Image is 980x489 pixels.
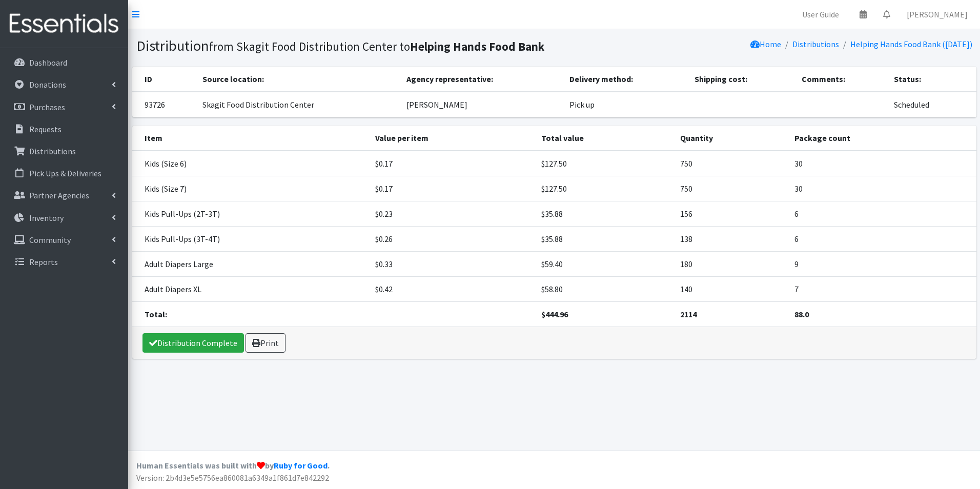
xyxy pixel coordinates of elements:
p: Reports [29,257,58,267]
a: Pick Ups & Deliveries [4,163,124,184]
td: 750 [674,151,788,176]
a: Distributions [792,39,839,49]
b: Helping Hands Food Bank [410,39,544,54]
th: Comments: [795,67,888,92]
th: ID [132,67,196,92]
p: Community [29,235,71,245]
a: Purchases [4,97,124,117]
td: $59.40 [535,251,674,276]
th: Quantity [674,126,788,151]
p: Dashboard [29,57,67,68]
td: 750 [674,176,788,201]
td: $35.88 [535,201,674,226]
p: Partner Agencies [29,190,89,200]
th: Status: [888,67,976,92]
a: Inventory [4,208,124,228]
td: [PERSON_NAME] [400,92,563,117]
strong: 88.0 [794,309,809,319]
th: Item [132,126,370,151]
td: $35.88 [535,226,674,251]
a: Distribution Complete [142,333,244,353]
h1: Distribution [136,37,550,55]
td: 156 [674,201,788,226]
td: 180 [674,251,788,276]
th: Package count [788,126,976,151]
td: 6 [788,201,976,226]
a: Helping Hands Food Bank ([DATE]) [850,39,972,49]
span: Version: 2b4d3e5e5756ea860081a6349a1f861d7e842292 [136,473,329,483]
td: 140 [674,276,788,301]
td: $0.33 [369,251,535,276]
th: Source location: [196,67,401,92]
td: $0.17 [369,176,535,201]
td: Adult Diapers Large [132,251,370,276]
strong: Human Essentials was built with by . [136,460,330,471]
td: Kids Pull-Ups (2T-3T) [132,201,370,226]
img: HumanEssentials [4,7,124,41]
a: [PERSON_NAME] [899,4,976,25]
td: 93726 [132,92,196,117]
td: $127.50 [535,176,674,201]
td: Pick up [563,92,688,117]
p: Pick Ups & Deliveries [29,168,101,178]
th: Value per item [369,126,535,151]
td: Scheduled [888,92,976,117]
td: Adult Diapers XL [132,276,370,301]
td: 30 [788,151,976,176]
a: User Guide [794,4,847,25]
th: Shipping cost: [688,67,795,92]
p: Distributions [29,146,76,156]
a: Community [4,230,124,250]
th: Total value [535,126,674,151]
a: Dashboard [4,52,124,73]
strong: 2114 [680,309,697,319]
td: Kids (Size 7) [132,176,370,201]
p: Inventory [29,213,64,223]
a: Donations [4,74,124,95]
a: Distributions [4,141,124,161]
p: Requests [29,124,62,134]
p: Purchases [29,102,65,112]
a: Home [750,39,781,49]
td: $0.23 [369,201,535,226]
td: Skagit Food Distribution Center [196,92,401,117]
strong: $444.96 [541,309,568,319]
th: Agency representative: [400,67,563,92]
th: Delivery method: [563,67,688,92]
a: Partner Agencies [4,185,124,206]
td: 30 [788,176,976,201]
small: from Skagit Food Distribution Center to [209,39,544,54]
td: $0.17 [369,151,535,176]
strong: Total: [145,309,167,319]
a: Reports [4,252,124,272]
td: Kids Pull-Ups (3T-4T) [132,226,370,251]
td: 6 [788,226,976,251]
a: Ruby for Good [274,460,328,471]
td: 138 [674,226,788,251]
td: $0.42 [369,276,535,301]
a: Print [246,333,285,353]
p: Donations [29,79,66,90]
td: 9 [788,251,976,276]
td: $58.80 [535,276,674,301]
td: Kids (Size 6) [132,151,370,176]
td: $0.26 [369,226,535,251]
td: 7 [788,276,976,301]
a: Requests [4,119,124,139]
td: $127.50 [535,151,674,176]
